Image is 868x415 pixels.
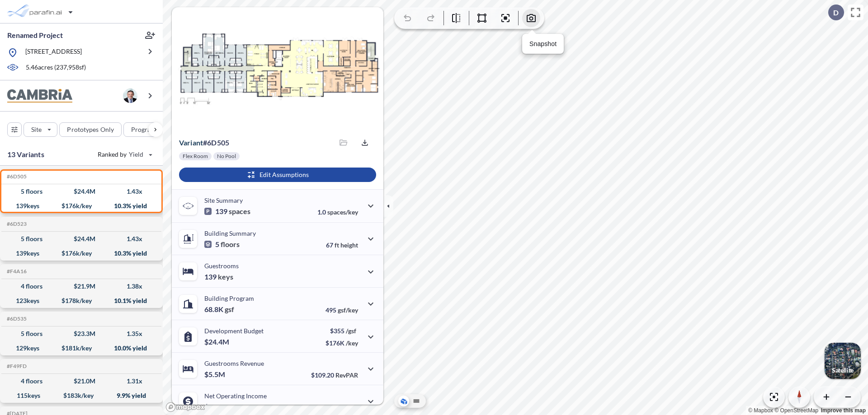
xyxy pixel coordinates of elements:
span: gsf [225,305,234,314]
p: Net Operating Income [204,392,267,400]
span: spaces [229,207,250,216]
h5: Click to copy the code [5,221,27,227]
p: No Pool [217,153,236,160]
button: Aerial View [398,396,409,406]
p: 13 Variants [7,149,44,160]
p: 45.0% [320,404,358,411]
span: Variant [179,138,203,147]
p: $24.4M [204,337,231,346]
h5: Click to copy the code [5,363,27,369]
p: Building Summary [204,229,256,237]
p: Edit Assumptions [259,170,309,179]
p: D [833,9,839,17]
p: Development Budget [204,327,264,335]
span: ft [335,241,339,249]
p: 67 [326,241,358,249]
span: margin [338,404,358,411]
p: 139 [204,207,250,216]
h5: Click to copy the code [5,316,27,322]
img: Switcher Image [825,343,861,379]
button: Prototypes Only [59,122,122,137]
p: Satellite [832,367,854,374]
p: [STREET_ADDRESS] [25,47,82,58]
button: Program [123,122,172,137]
p: Guestrooms [204,262,239,270]
a: Improve this map [821,407,866,414]
p: $176K [325,339,358,347]
button: Ranked by Yield [90,147,158,162]
a: Mapbox homepage [165,402,205,412]
p: 68.8K [204,305,234,314]
button: Switcher ImageSatellite [825,343,861,379]
img: user logo [123,89,137,103]
p: Program [131,125,156,134]
span: RevPAR [335,371,358,379]
span: /key [346,339,358,347]
p: Site [31,125,42,134]
p: $2.5M [204,402,226,411]
span: floors [221,240,240,249]
p: Flex Room [183,153,208,160]
p: Guestrooms Revenue [204,359,264,367]
span: /gsf [346,327,356,335]
a: OpenStreetMap [774,407,818,414]
p: Renamed Project [7,30,63,40]
p: # 6d505 [179,138,229,147]
p: 1.0 [317,208,358,216]
p: Building Program [204,294,254,302]
button: Site [24,122,57,137]
p: $109.20 [311,371,358,379]
span: gsf/key [338,306,358,314]
p: $5.5M [204,370,226,379]
h5: Click to copy the code [5,268,27,275]
p: Prototypes Only [67,125,114,134]
p: 495 [325,306,358,314]
a: Mapbox [748,407,773,414]
p: 139 [204,272,233,281]
button: Site Plan [411,396,422,406]
span: keys [218,272,233,281]
img: BrandImage [7,89,72,103]
p: $355 [325,327,358,335]
p: Site Summary [204,196,243,204]
span: spaces/key [327,208,358,216]
p: Snapshot [529,39,557,49]
button: Edit Assumptions [179,168,376,182]
h5: Click to copy the code [5,173,27,180]
span: height [340,241,358,249]
p: 5 [204,240,240,249]
span: Yield [129,150,144,159]
p: 5.46 acres ( 237,958 sf) [26,63,86,73]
